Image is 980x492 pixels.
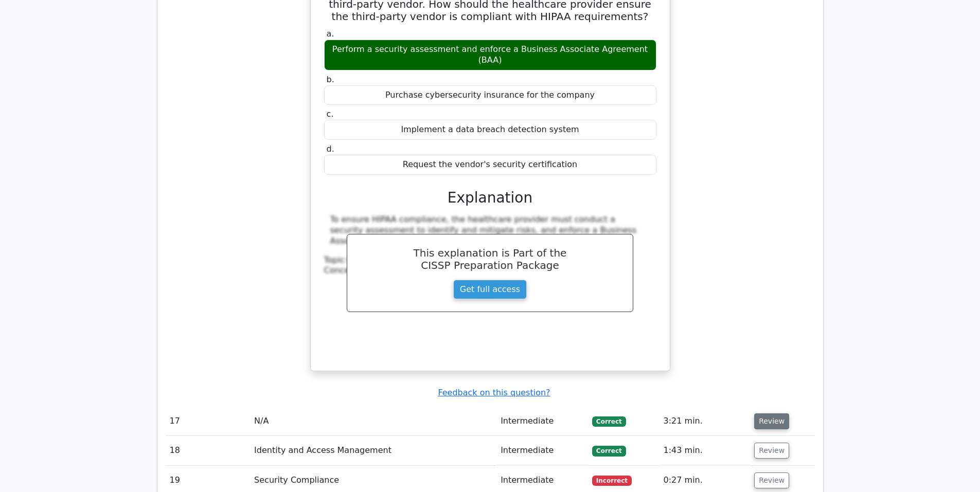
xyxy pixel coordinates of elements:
td: 18 [166,436,251,465]
td: Identity and Access Management [250,436,496,465]
td: Intermediate [496,407,588,436]
span: Correct [592,446,626,456]
span: c. [327,109,334,119]
div: To ensure HIPAA compliance, the healthcare provider must conduct a security assessment to identif... [330,214,650,246]
span: a. [327,29,334,39]
td: N/A [250,407,496,436]
td: 3:21 min. [660,407,751,436]
button: Review [754,443,789,459]
a: Feedback on this question? [438,388,550,397]
h3: Explanation [330,189,650,207]
span: Correct [592,416,626,427]
button: Review [754,413,789,429]
td: Intermediate [496,436,588,465]
div: Implement a data breach detection system [324,120,656,140]
div: Perform a security assessment and enforce a Business Associate Agreement (BAA) [324,40,656,70]
td: 1:43 min. [660,436,751,465]
span: d. [327,144,334,154]
button: Review [754,472,789,488]
span: Incorrect [592,476,632,486]
a: Get full access [453,280,527,299]
div: Concept: [324,265,656,276]
div: Purchase cybersecurity insurance for the company [324,85,656,105]
td: 17 [166,407,251,436]
div: Request the vendor's security certification [324,155,656,175]
div: Topic: [324,255,656,266]
span: b. [327,75,334,84]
